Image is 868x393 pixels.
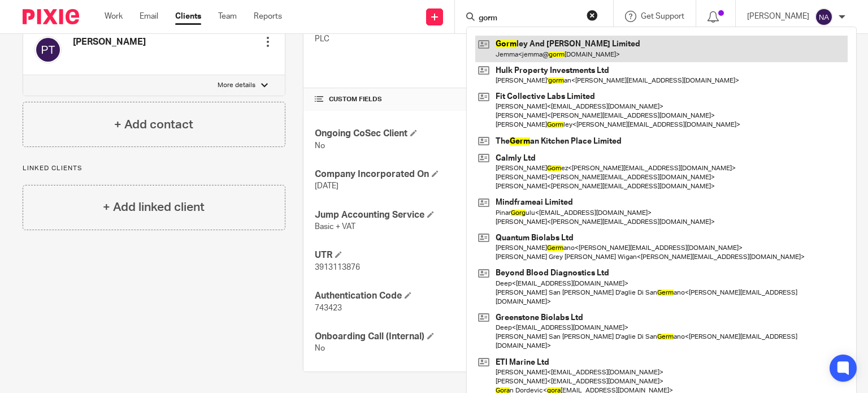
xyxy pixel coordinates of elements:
[315,95,574,104] h4: CUSTOM FIELDS
[587,10,598,21] button: Clear
[23,9,79,24] img: Pixie
[315,264,360,271] span: 3913113876
[254,11,282,22] a: Reports
[103,198,205,216] h4: + Add linked client
[315,249,574,261] h4: UTR
[315,331,574,343] h4: Onboarding Call (Internal)
[315,182,338,190] span: [DATE]
[73,36,146,48] h4: [PERSON_NAME]
[815,8,833,26] img: svg%3E
[315,33,574,45] p: PLC
[315,344,325,352] span: No
[218,11,237,22] a: Team
[218,81,255,90] p: More details
[140,11,158,22] a: Email
[747,11,809,22] p: [PERSON_NAME]
[315,142,325,150] span: No
[105,11,123,22] a: Work
[478,14,579,24] input: Search
[641,12,684,20] span: Get Support
[114,116,193,133] h4: + Add contact
[175,11,201,22] a: Clients
[34,36,62,63] img: svg%3E
[315,169,574,180] h4: Company Incorporated On
[315,290,574,302] h4: Authentication Code
[315,128,574,140] h4: Ongoing CoSec Client
[23,164,285,173] p: Linked clients
[315,209,574,221] h4: Jump Accounting Service
[315,223,355,231] span: Basic + VAT
[315,304,342,312] span: 743423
